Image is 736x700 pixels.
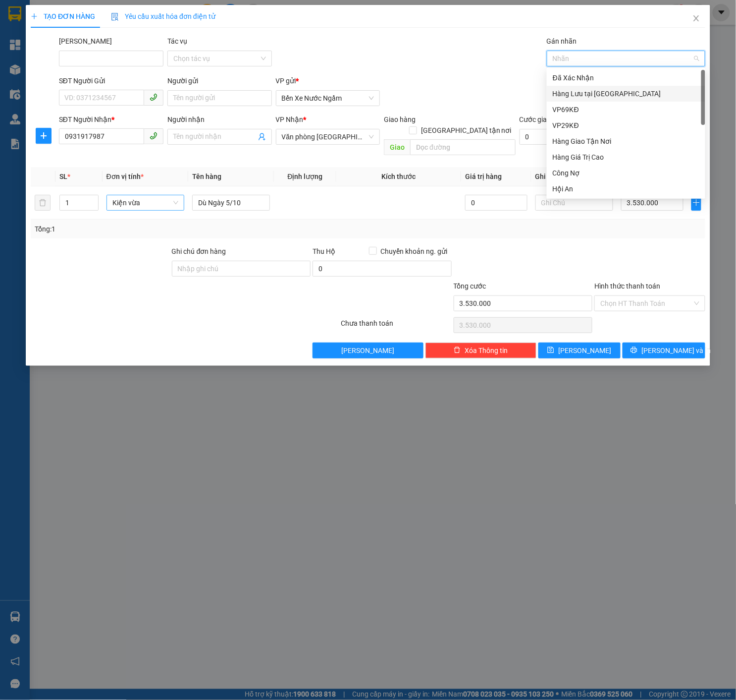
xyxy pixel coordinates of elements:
div: VP69KĐ [547,102,705,117]
input: Ghi Chú [535,195,613,211]
div: Hàng Lưu tại [GEOGRAPHIC_DATA] [553,88,699,99]
button: plus [36,128,52,144]
button: printer[PERSON_NAME] và In [623,343,705,358]
span: save [547,347,554,354]
div: Hàng Giao Tận Nơi [553,136,699,147]
span: Yêu cầu xuất hóa đơn điện tử [111,12,215,20]
input: VD: Bàn, Ghế [192,195,270,211]
span: Tổng cước [454,282,486,290]
div: Tổng: 1 [35,224,285,234]
span: Giao hàng [384,116,416,123]
div: Chưa thanh toán [340,318,453,335]
div: Người nhận [167,114,272,125]
span: phone [150,132,158,140]
div: Đã Xác Nhận [553,72,699,83]
div: SĐT Người Nhận [59,114,163,125]
span: Thu Hộ [313,247,335,255]
span: printer [631,347,637,354]
div: Công Nợ [547,165,705,181]
input: Cước giao hàng [520,129,597,145]
input: Gán nhãn [553,53,555,64]
label: Cước giao hàng [520,116,569,123]
label: Mã ĐH [59,37,112,45]
span: Đơn vị tính [106,173,144,180]
input: Mã ĐH [59,51,163,66]
span: TẠO ĐƠN HÀNG [31,12,95,20]
span: Xóa Thông tin [465,345,508,356]
div: Công Nợ [553,168,699,178]
div: VP gửi [276,75,380,86]
button: save[PERSON_NAME] [538,343,621,358]
button: deleteXóa Thông tin [425,343,536,358]
span: Bến Xe Nước Ngầm [282,91,374,106]
div: Đã Xác Nhận [547,70,705,86]
span: plus [36,132,51,140]
span: close [692,14,700,22]
label: Hình thức thanh toán [594,282,660,290]
span: SL [59,173,67,180]
div: Hàng Giá Trị Cao [553,152,699,163]
span: Kiện vừa [112,195,178,210]
input: Ghi chú đơn hàng [172,261,311,277]
span: plus [31,13,38,20]
div: Hàng Giá Trị Cao [547,149,705,165]
span: Giao [384,139,410,155]
span: phone [150,93,158,101]
button: delete [35,195,51,211]
img: icon [111,13,119,21]
th: Ghi chú [531,167,617,186]
span: Chuyển khoản ng. gửi [377,246,452,257]
button: Close [683,5,710,33]
div: Hội An [547,181,705,197]
div: VP29KĐ [553,120,699,131]
button: [PERSON_NAME] [313,343,423,358]
span: plus [692,199,701,207]
div: SĐT Người Gửi [59,75,163,86]
input: 0 [465,195,527,211]
span: [PERSON_NAME] và In [641,345,711,356]
span: Tên hàng [192,173,221,180]
span: [PERSON_NAME] [558,345,611,356]
span: Giá trị hàng [465,173,502,180]
div: VP69KĐ [553,104,699,115]
button: plus [691,195,701,211]
span: delete [454,347,461,354]
span: VP Nhận [276,116,304,123]
div: VP29KĐ [547,117,705,133]
span: Văn phòng Đà Nẵng [282,129,374,144]
div: Hàng Lưu tại Kho ĐN [547,86,705,102]
label: Tác vụ [167,37,187,45]
span: [GEOGRAPHIC_DATA] tận nơi [417,125,516,136]
div: Người gửi [167,75,272,86]
span: Kích thước [382,173,416,180]
span: user-add [258,133,266,141]
div: Hàng Giao Tận Nơi [547,133,705,149]
label: Gán nhãn [547,37,577,45]
span: [PERSON_NAME] [342,345,395,356]
span: Định lượng [288,173,323,180]
div: Hội An [553,183,699,194]
input: Dọc đường [410,139,516,155]
label: Ghi chú đơn hàng [172,247,226,255]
